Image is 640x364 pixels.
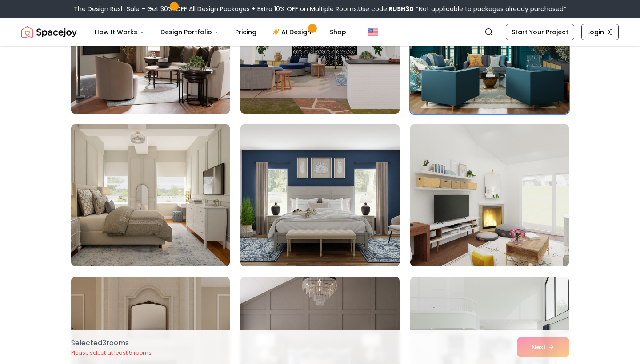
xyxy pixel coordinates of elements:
button: Design Portfolio [153,23,226,41]
a: Pricing [228,23,264,41]
img: Room room-12 [410,124,569,266]
nav: Global [21,18,619,46]
img: Room room-10 [71,124,230,266]
a: Spacejoy [21,23,77,41]
a: Login [581,24,619,40]
a: AI Design [265,23,321,41]
a: Start Your Project [506,24,574,40]
nav: Main [88,23,353,41]
button: How It Works [88,23,152,41]
img: United States [368,27,378,37]
p: Selected 3 room s [71,338,152,348]
span: *Not applicable to packages already purchased* [414,4,567,13]
p: Please select at least 5 rooms [71,349,152,356]
div: The Design Rush Sale – Get 30% OFF All Design Packages + Extra 10% OFF on Multiple Rooms. [74,4,567,13]
a: Shop [323,23,353,41]
img: Room room-11 [240,124,399,266]
img: Spacejoy Logo [21,23,77,41]
b: RUSH30 [388,4,414,13]
span: Use code: [358,4,414,13]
